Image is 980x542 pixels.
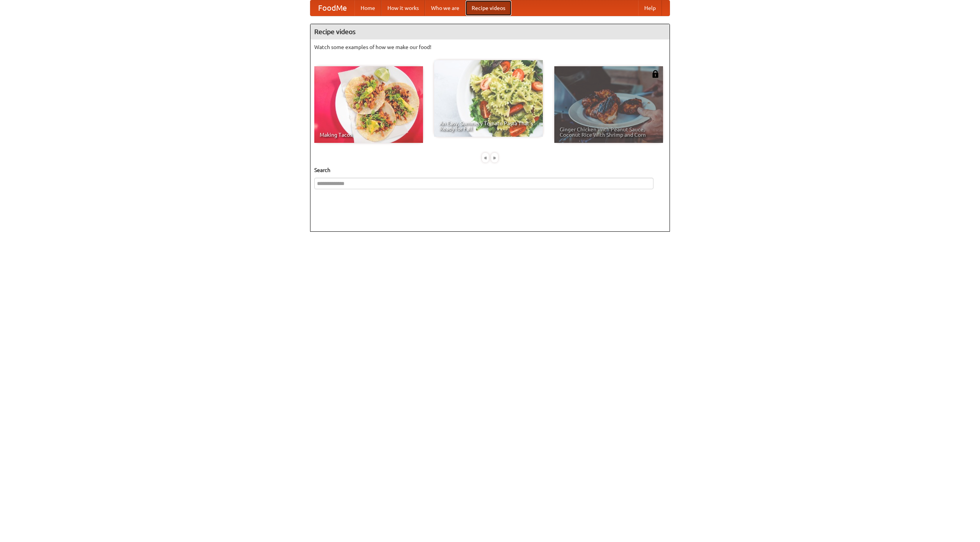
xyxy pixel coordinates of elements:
h4: Recipe videos [310,24,670,39]
a: FoodMe [310,0,354,16]
a: Recipe videos [465,0,511,16]
a: Help [638,0,662,16]
p: Watch some examples of how we make our food! [314,43,666,51]
a: How it works [381,0,425,16]
span: Making Tacos [320,132,418,138]
a: An Easy, Summery Tomato Pasta That's Ready for Fall [434,60,543,137]
img: 483408.png [652,70,659,78]
a: Home [354,0,381,16]
span: An Easy, Summery Tomato Pasta That's Ready for Fall [439,121,537,131]
div: « [482,153,489,162]
h5: Search [314,166,666,174]
a: Making Tacos [314,66,423,143]
a: Who we are [425,0,465,16]
div: » [491,153,498,162]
